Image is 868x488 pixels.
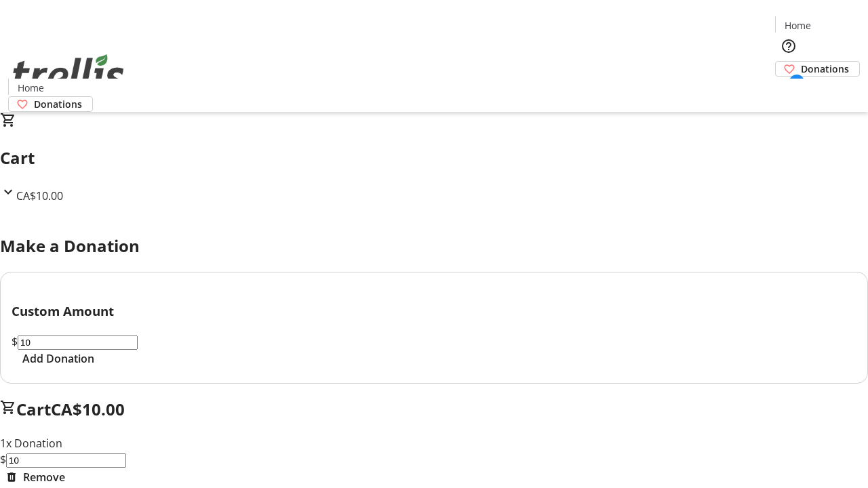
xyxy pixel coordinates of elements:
button: Help [775,33,802,60]
button: Cart [775,77,802,104]
span: CA$10.00 [51,398,125,420]
span: $ [12,334,18,349]
span: Donations [801,62,849,76]
span: Donations [34,97,82,111]
input: Donation Amount [18,335,138,350]
img: Orient E2E Organization SdwJoS00mz's Logo [8,39,129,107]
span: Home [18,81,44,95]
span: CA$10.00 [16,188,63,203]
span: Add Donation [22,350,94,367]
a: Donations [8,96,93,112]
input: Donation Amount [6,453,126,468]
span: Remove [23,469,65,485]
a: Home [9,81,52,95]
span: Home [785,18,811,33]
a: Home [776,18,819,33]
h3: Custom Amount [12,302,856,321]
a: Donations [775,61,860,77]
button: Add Donation [12,350,105,367]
